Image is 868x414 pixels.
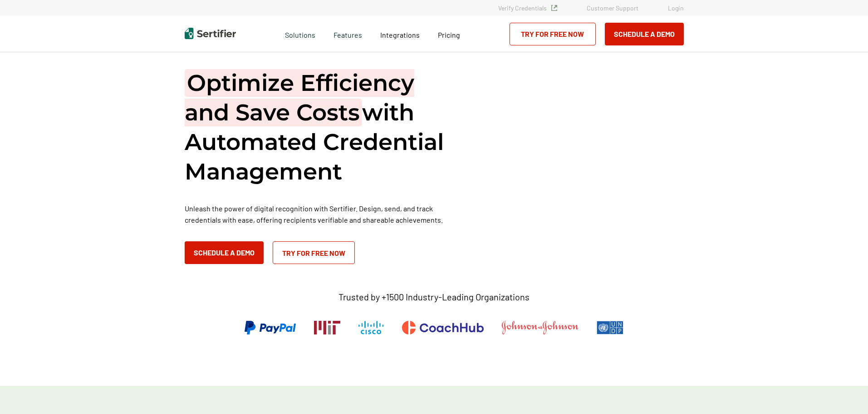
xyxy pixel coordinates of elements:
[338,291,530,303] p: Trusted by +1500 Industry-Leading Organizations
[185,203,457,225] p: Unleash the power of digital recognition with Sertifier. Design, send, and track credentials with...
[185,69,414,126] span: Optimize Efficiency and Save Costs
[273,241,355,264] a: Try for Free Now
[380,28,420,40] a: Integrations
[438,30,460,39] span: Pricing
[285,28,315,40] span: Solutions
[314,321,340,334] img: Massachusetts Institute of Technology
[597,321,623,334] img: UNDP
[245,321,296,334] img: PayPal
[380,30,420,39] span: Integrations
[587,4,638,12] a: Customer Support
[438,28,460,40] a: Pricing
[668,4,684,12] a: Login
[358,321,384,334] img: Cisco
[510,23,596,45] a: Try for Free Now
[402,321,484,334] img: CoachHub
[498,4,557,12] a: Verify Credentials
[333,28,362,40] span: Features
[185,28,236,39] img: Sertifier | Digital Credentialing Platform
[502,321,578,334] img: Johnson & Johnson
[185,68,457,186] h1: with Automated Credential Management
[551,5,557,11] img: Verified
